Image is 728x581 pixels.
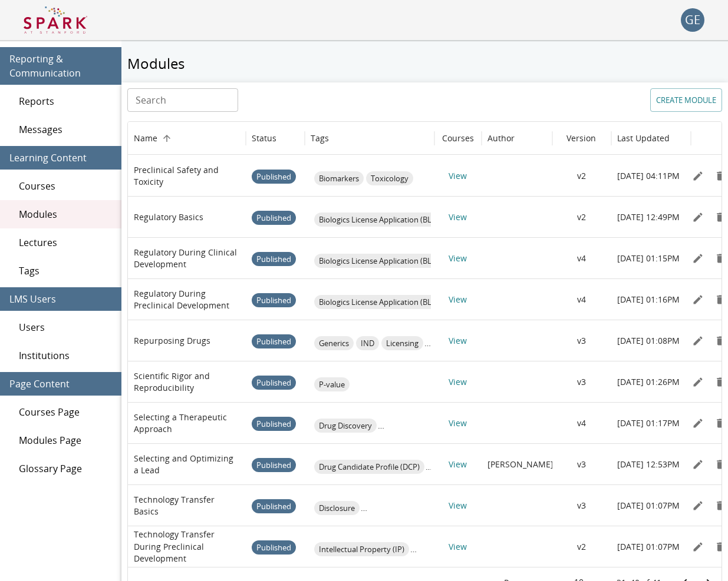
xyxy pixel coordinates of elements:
[449,170,467,181] a: View
[19,179,112,193] span: Courses
[689,538,707,556] button: Edit
[689,250,707,267] button: Edit
[487,132,515,144] div: Author
[252,280,296,321] span: Published
[552,361,611,402] div: v3
[9,377,112,391] span: Page Content
[449,211,467,223] a: View
[449,253,467,264] a: View
[689,456,707,473] button: Edit
[19,207,112,221] span: Modules
[134,288,240,311] p: Regulatory During Preclinical Development
[9,52,112,80] span: Reporting & Communication
[449,500,467,511] a: View
[134,529,240,564] p: Technology Transfer During Preclinical Development
[689,497,707,514] button: Edit
[134,370,240,394] p: Scientific Rigor and Reproducibility
[19,235,112,250] span: Lectures
[134,211,203,223] p: Regulatory Basics
[9,292,112,306] span: LMS Users
[134,335,210,347] p: Repurposing Drugs
[617,294,680,306] p: [DATE] 01:16PM
[692,211,704,223] svg: Edit
[252,486,296,527] span: Published
[714,417,726,429] svg: Remove
[134,132,157,144] div: Name
[449,335,467,346] a: View
[714,170,726,182] svg: Remove
[252,363,296,403] span: Published
[681,8,704,32] button: account of current user
[9,151,112,165] span: Learning Content
[689,208,707,226] button: Edit
[252,445,296,486] span: Published
[449,294,467,305] a: View
[121,54,728,73] h5: Modules
[19,320,112,334] span: Users
[566,132,596,144] div: Version
[552,320,611,361] div: v3
[19,405,112,419] span: Courses Page
[617,459,680,470] p: [DATE] 12:53PM
[617,132,670,145] h6: Last Updated
[617,335,680,347] p: [DATE] 01:08PM
[552,526,611,567] div: v2
[134,453,240,476] p: Selecting and Optimizing a Lead
[24,6,87,34] img: Logo of SPARK at Stanford
[311,132,329,144] div: Tags
[617,211,680,223] p: [DATE] 12:49PM
[692,294,704,306] svg: Edit
[689,373,707,391] button: Edit
[159,130,175,147] button: Sort
[19,462,112,476] span: Glossary Page
[19,94,112,108] span: Reports
[714,376,726,388] svg: Remove
[552,237,611,278] div: v4
[252,527,296,568] span: Published
[692,376,704,388] svg: Edit
[714,253,726,264] svg: Remove
[449,541,467,552] a: View
[692,253,704,264] svg: Edit
[714,500,726,512] svg: Remove
[134,247,240,270] p: Regulatory During Clinical Development
[252,198,296,238] span: Published
[689,332,707,350] button: Edit
[617,500,680,512] p: [DATE] 01:07PM
[617,376,680,388] p: [DATE] 01:26PM
[552,443,611,484] div: v3
[19,348,112,363] span: Institutions
[714,211,726,223] svg: Remove
[449,376,467,387] a: View
[617,417,680,429] p: [DATE] 01:17PM
[449,417,467,429] a: View
[692,541,704,553] svg: Edit
[689,167,707,185] button: Edit
[714,459,726,470] svg: Remove
[692,459,704,470] svg: Edit
[252,321,296,362] span: Published
[617,541,680,553] p: [DATE] 01:07PM
[714,294,726,306] svg: Remove
[552,196,611,237] div: v2
[134,494,240,517] p: Technology Transfer Basics
[442,132,474,144] div: Courses
[252,404,296,444] span: Published
[487,459,554,470] p: [PERSON_NAME]
[689,414,707,432] button: Edit
[19,433,112,447] span: Modules Page
[692,500,704,512] svg: Edit
[681,8,704,32] div: GE
[19,122,112,137] span: Messages
[252,157,296,197] span: Published
[692,170,704,182] svg: Edit
[552,278,611,320] div: v4
[714,541,726,553] svg: Remove
[617,253,680,264] p: [DATE] 01:15PM
[650,88,722,112] button: Create module
[134,164,240,188] p: Preclinical Safety and Toxicity
[714,335,726,347] svg: Remove
[692,417,704,429] svg: Edit
[134,411,240,435] p: Selecting a Therapeutic Approach
[552,484,611,526] div: v3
